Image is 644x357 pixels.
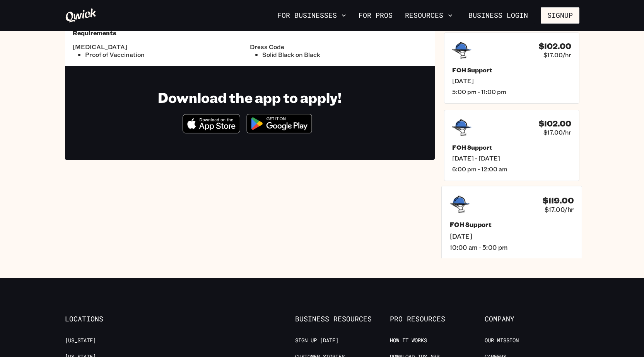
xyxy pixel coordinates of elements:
h1: Download the app to apply! [158,89,342,106]
li: Proof of Vaccination [85,51,250,58]
h5: Requirements [73,29,427,37]
a: $102.00$17.00/hrFOH Support[DATE]5:00 pm - 11:00 pm [444,32,579,104]
span: [DATE] [452,77,571,85]
a: [US_STATE] [65,337,96,344]
button: For Businesses [274,9,349,22]
a: How it Works [390,337,427,344]
h5: FOH Support [452,66,571,74]
h4: $119.00 [543,195,574,205]
span: [DATE] [449,232,573,240]
span: Dress Code [250,43,427,51]
h5: FOH Support [449,220,573,229]
a: For Pros [355,9,396,22]
h4: $102.00 [539,119,571,128]
span: 10:00 am - 5:00 pm [449,243,573,251]
span: Company [485,315,579,323]
span: Locations [65,315,160,323]
button: Resources [402,9,456,22]
span: [MEDICAL_DATA] [73,43,250,51]
a: Business Login [462,7,535,24]
a: $102.00$17.00/hrFOH Support[DATE] - [DATE]6:00 pm - 12:00 am [444,110,579,181]
span: 6:00 pm - 12:00 am [452,165,571,173]
button: Signup [541,7,579,24]
img: Get it on Google Play [242,109,317,138]
a: Our Mission [485,337,519,344]
h5: FOH Support [452,143,571,151]
li: Solid Black on Black [262,51,427,58]
span: $17.00/hr [545,205,574,213]
a: Download on the App Store [183,127,241,135]
a: Sign up [DATE] [295,337,338,344]
h4: $102.00 [539,41,571,51]
span: Pro Resources [390,315,485,323]
span: $17.00/hr [543,128,571,136]
span: $17.00/hr [543,51,571,59]
span: Business Resources [295,315,390,323]
span: 5:00 pm - 11:00 pm [452,88,571,96]
a: $119.00$17.00/hrFOH Support[DATE]10:00 am - 5:00 pm [441,186,582,260]
span: [DATE] - [DATE] [452,154,571,162]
